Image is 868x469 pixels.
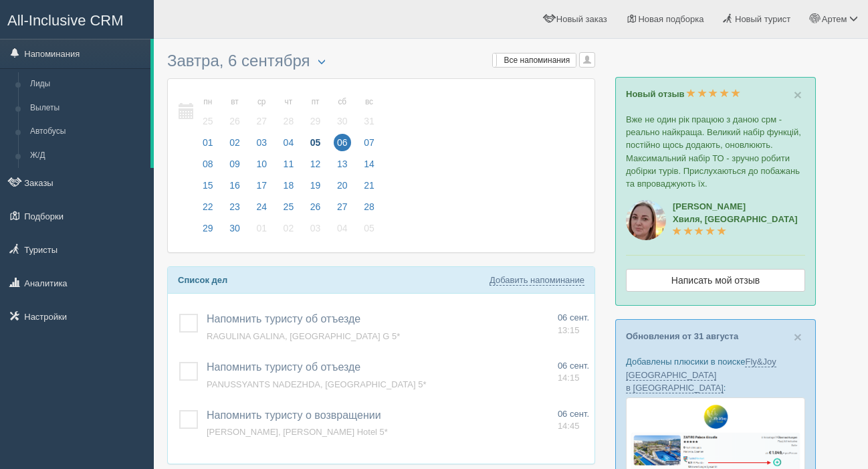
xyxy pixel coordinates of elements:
a: 28 [356,199,378,221]
a: 26 [303,199,328,221]
span: 27 [334,198,351,215]
span: 10 [253,155,270,173]
span: 30 [334,112,351,130]
span: 25 [199,112,217,130]
button: Close [794,330,802,344]
a: 17 [249,178,274,199]
a: 16 [222,178,247,199]
span: 03 [307,219,324,237]
span: Новая подборка [638,14,703,24]
span: 21 [360,177,378,194]
a: Напомнить туристу о возвращении [207,409,381,421]
small: пн [199,96,217,108]
a: 06 сент. 13:15 [558,312,589,337]
small: вс [360,96,378,108]
a: 03 [303,221,328,242]
span: 01 [253,219,270,237]
a: 05 [303,135,328,157]
span: 07 [360,134,378,151]
span: Новый турист [735,14,790,24]
a: 01 [195,135,221,157]
span: 14:45 [558,421,580,431]
a: 08 [195,157,221,178]
span: 30 [226,219,243,237]
a: 15 [195,178,221,199]
span: 22 [199,198,217,215]
a: [PERSON_NAME]Хвиля, [GEOGRAPHIC_DATA] [673,201,798,237]
span: [PERSON_NAME], [PERSON_NAME] Hotel 5* [207,427,388,437]
span: All-Inclusive CRM [7,12,124,29]
a: 06 сент. 14:15 [558,360,589,385]
a: Автобусы [24,120,150,144]
span: 23 [226,198,243,215]
span: 27 [253,112,270,130]
a: 05 [356,221,378,242]
span: Новый заказ [556,14,607,24]
span: 05 [360,219,378,237]
span: 05 [307,134,324,151]
span: 03 [253,134,270,151]
a: PANUSSYANTS NADEZHDA, [GEOGRAPHIC_DATA] 5* [207,379,426,389]
span: 14:15 [558,373,580,383]
a: RAGULINA GALINA, [GEOGRAPHIC_DATA] G 5* [207,331,400,341]
a: ср 27 [249,89,274,135]
a: 30 [222,221,247,242]
span: 02 [280,219,298,237]
a: 27 [330,199,355,221]
span: 04 [280,134,298,151]
a: Напомнить туристу об отъезде [207,361,360,373]
a: вс 31 [356,89,378,135]
a: 04 [330,221,355,242]
a: 11 [276,157,302,178]
span: 19 [307,177,324,194]
span: 06 сент. [558,312,589,322]
span: 02 [226,134,243,151]
span: 09 [226,155,243,173]
a: 04 [276,135,302,157]
span: × [794,329,802,345]
span: 16 [226,177,243,194]
a: 01 [249,221,274,242]
a: Обновления от 31 августа [626,331,738,341]
span: 11 [280,155,298,173]
a: 13 [330,157,355,178]
a: Лиды [24,72,150,96]
h3: Завтра, 6 сентября [167,52,595,72]
span: 06 сент. [558,361,589,371]
span: 31 [360,112,378,130]
span: 01 [199,134,217,151]
small: чт [280,96,298,108]
span: 14 [360,155,378,173]
a: Вылеты [24,96,150,120]
p: Вже не один рік працюю з даною срм - реально найкраща. Великий набір функцій, постійно щось додаю... [626,113,805,190]
a: 09 [222,157,247,178]
a: 19 [303,178,328,199]
a: Напомнить туристу об отъезде [207,313,360,324]
a: 24 [249,199,274,221]
a: Новый отзыв [626,89,740,99]
a: 06 [330,135,355,157]
span: 26 [226,112,243,130]
a: пн 25 [195,89,221,135]
a: Fly&Joy [GEOGRAPHIC_DATA] в [GEOGRAPHIC_DATA] [626,357,776,393]
a: пт 29 [303,89,328,135]
a: All-Inclusive CRM [1,1,153,37]
span: 08 [199,155,217,173]
a: 02 [276,221,302,242]
a: чт 28 [276,89,302,135]
span: 28 [360,198,378,215]
span: 04 [334,219,351,237]
a: 18 [276,178,302,199]
a: 03 [249,135,274,157]
a: 06 сент. 14:45 [558,408,589,433]
b: Список дел [178,275,227,285]
span: Все напоминания [504,56,570,65]
span: 06 [334,134,351,151]
span: 25 [280,198,298,215]
span: 24 [253,198,270,215]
